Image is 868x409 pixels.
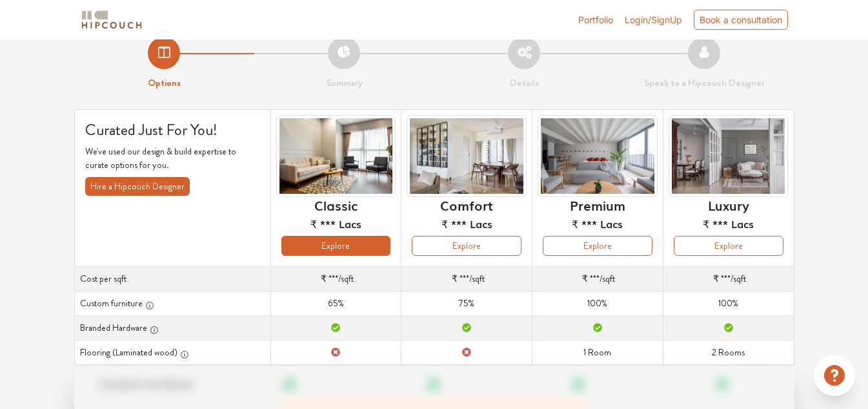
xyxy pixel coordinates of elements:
[148,76,181,90] strong: Options
[663,341,794,365] td: 2 Rooms
[85,177,190,196] button: Hire a Hipcouch Designer
[314,197,358,213] h6: Classic
[625,14,682,25] span: Login/SignUp
[663,291,794,316] td: 100%
[74,341,270,365] th: Flooring (Laminated wood)
[578,13,613,26] a: Portfolio
[74,316,270,341] th: Branded Hardware
[440,197,493,213] h6: Comfort
[412,236,521,256] button: Explore
[674,236,783,256] button: Explore
[85,145,260,172] p: We've used our design & build expertise to curate options for you.
[532,291,663,316] td: 100%
[79,8,144,31] img: logo-horizontal.svg
[276,115,396,197] img: header-preview
[270,291,401,316] td: 65%
[74,291,270,316] th: Custom furniture
[510,76,539,90] strong: Details
[538,115,658,197] img: header-preview
[407,115,527,197] img: header-preview
[543,236,652,256] button: Explore
[79,5,144,34] span: logo-horizontal.svg
[644,76,765,90] strong: Speak to a Hipcouch Designer
[270,267,401,291] td: /sqft
[85,120,260,139] h4: Curated Just For You!
[281,236,391,256] button: Explore
[401,291,532,316] td: 75%
[401,267,532,291] td: /sqft
[570,197,625,213] h6: Premium
[532,341,663,365] td: 1 Room
[74,267,270,291] th: Cost per sqft
[663,267,794,291] td: /sqft
[669,115,789,197] img: header-preview
[532,267,663,291] td: /sqft
[708,197,749,213] h6: Luxury
[694,10,788,30] div: Book a consultation
[326,76,363,90] strong: Summary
